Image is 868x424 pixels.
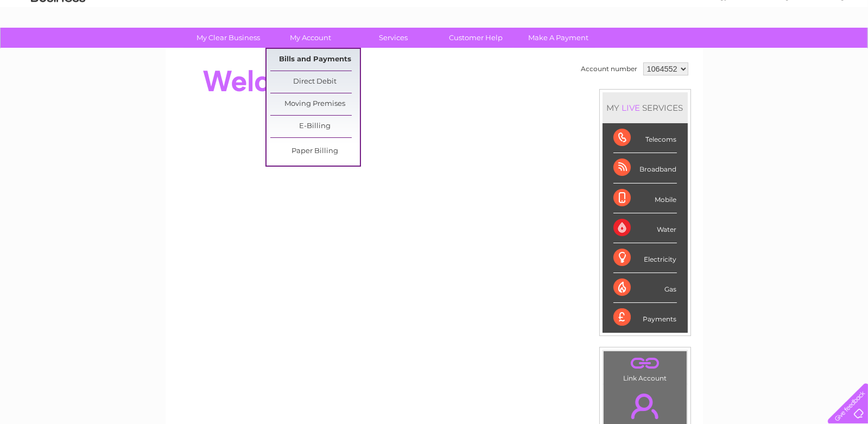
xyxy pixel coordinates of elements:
div: Broadband [613,153,677,183]
div: Electricity [613,243,677,273]
div: Water [613,213,677,243]
a: Water [677,46,698,54]
a: Bills and Payments [270,49,360,71]
a: Telecoms [734,46,767,54]
td: Link Account [603,351,687,385]
div: Telecoms [613,123,677,153]
a: Log out [832,46,858,54]
div: Payments [613,303,677,332]
a: . [606,354,684,373]
a: Direct Debit [270,71,360,93]
a: Make A Payment [514,28,603,48]
div: LIVE [620,103,643,113]
a: Contact [796,46,822,54]
img: logo.png [30,28,86,61]
a: Customer Help [431,28,521,48]
a: My Clear Business [183,28,273,48]
div: Mobile [613,183,677,213]
a: Blog [774,46,789,54]
a: Services [349,28,438,48]
a: 0333 014 3131 [663,5,738,19]
div: Gas [613,273,677,303]
a: Energy [704,46,728,54]
a: Moving Premises [270,93,360,115]
a: E-Billing [270,116,360,137]
a: My Account [266,28,356,48]
div: Clear Business is a trading name of Verastar Limited (registered in [GEOGRAPHIC_DATA] No. 3667643... [178,6,691,53]
div: MY SERVICES [603,92,688,123]
a: Paper Billing [270,141,360,162]
td: Account number [579,60,641,78]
